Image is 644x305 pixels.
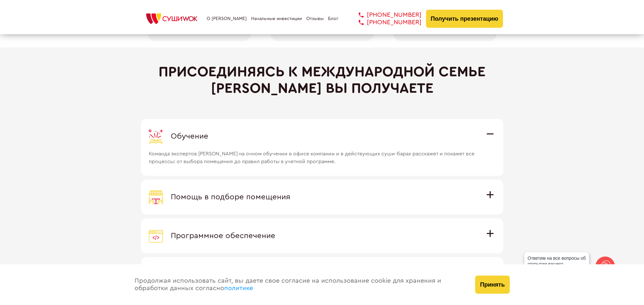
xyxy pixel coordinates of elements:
[524,252,589,276] div: Ответим на все вопросы об открытии вашего [PERSON_NAME]!
[141,12,202,26] img: СУШИWOK
[306,16,324,21] a: Отзывы
[149,143,478,165] span: Команда экспертов [PERSON_NAME] на очном обучении в офисе компании и в действующих суши-барах рас...
[207,16,247,21] a: О [PERSON_NAME]
[475,276,509,294] button: Принять
[141,64,503,96] h2: Присоединяясь к международной семье [PERSON_NAME] вы получаете
[224,285,253,291] a: политике
[328,16,338,21] a: Блог
[171,193,290,201] span: Помощь в подборе помещения
[349,11,421,19] a: [PHONE_NUMBER]
[251,16,302,21] a: Начальные инвестиции
[349,19,421,26] a: [PHONE_NUMBER]
[426,10,503,28] button: Получить презентацию
[171,132,208,140] span: Обучение
[128,264,469,305] div: Продолжая использовать сайт, вы даете свое согласие на использование cookie для хранения и обрабо...
[171,232,275,240] span: Программное обеспечение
